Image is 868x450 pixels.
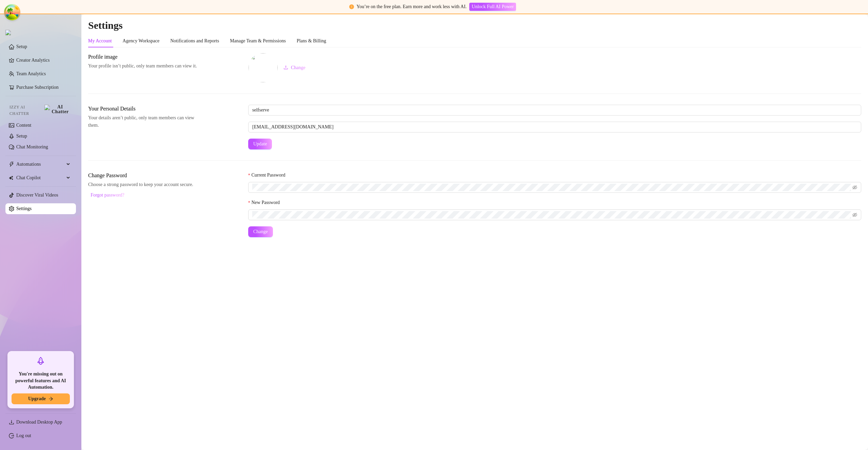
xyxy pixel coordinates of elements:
[16,134,27,139] a: Setup
[28,396,46,402] span: Upgrade
[469,3,516,11] button: Unlock Full AI Power
[91,192,124,198] span: Forgot password?
[88,37,112,45] div: My Account
[291,65,305,70] span: Change
[48,396,53,401] span: arrow-right
[16,206,32,211] a: Settings
[88,190,127,201] button: Forgot password?
[12,393,70,404] button: Upgradearrow-right
[230,37,286,45] div: Manage Team & Permissions
[16,172,64,183] span: Chat Copilot
[16,123,31,128] a: Content
[9,176,13,180] img: Chat Copilot
[170,37,219,45] div: Notifications and Reports
[9,162,14,167] span: thunderbolt
[44,105,71,114] img: AI Chatter
[5,30,11,35] img: logo.svg
[252,184,851,191] input: Current Password
[88,19,861,32] h2: Settings
[16,159,64,170] span: Automations
[88,171,202,180] span: Change Password
[472,4,514,9] span: Unlock Full AI Power
[88,62,202,70] span: Your profile isn’t public, only team members can view it.
[248,105,861,116] input: Enter name
[16,55,71,66] a: Creator Analytics
[12,371,70,391] span: You're missing out on powerful features and AI Automation.
[253,229,268,234] span: Change
[123,37,160,45] div: Agency Workspace
[248,199,284,206] label: New Password
[5,5,19,19] button: Open Tanstack query devtools
[248,226,273,237] button: Change
[16,192,58,198] a: Discover Viral Videos
[249,53,278,82] img: square-placeholder.png
[852,212,857,217] span: eye-invisible
[9,420,14,425] span: download
[88,53,202,61] span: Profile image
[16,82,71,93] a: Purchase Subscription
[16,71,46,76] a: Team Analytics
[9,104,42,117] span: Izzy AI Chatter
[278,62,311,73] button: Change
[248,171,290,179] label: Current Password
[16,420,62,425] span: Download Desktop App
[88,114,202,129] span: Your details aren’t public, only team members can view them.
[37,357,45,365] span: rocket
[852,185,857,190] span: eye-invisible
[248,122,861,132] input: Enter new email
[248,139,272,149] button: Update
[283,65,288,70] span: upload
[297,37,326,45] div: Plans & Billing
[349,4,354,9] span: exclamation-circle
[88,105,202,113] span: Your Personal Details
[253,141,267,147] span: Update
[16,433,31,438] a: Log out
[16,44,27,49] a: Setup
[16,144,48,149] a: Chat Monitoring
[252,211,851,219] input: New Password
[88,181,202,188] span: Choose a strong password to keep your account secure.
[469,4,516,9] a: Unlock Full AI Power
[357,4,467,9] span: You’re on the free plan. Earn more and work less with AI.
